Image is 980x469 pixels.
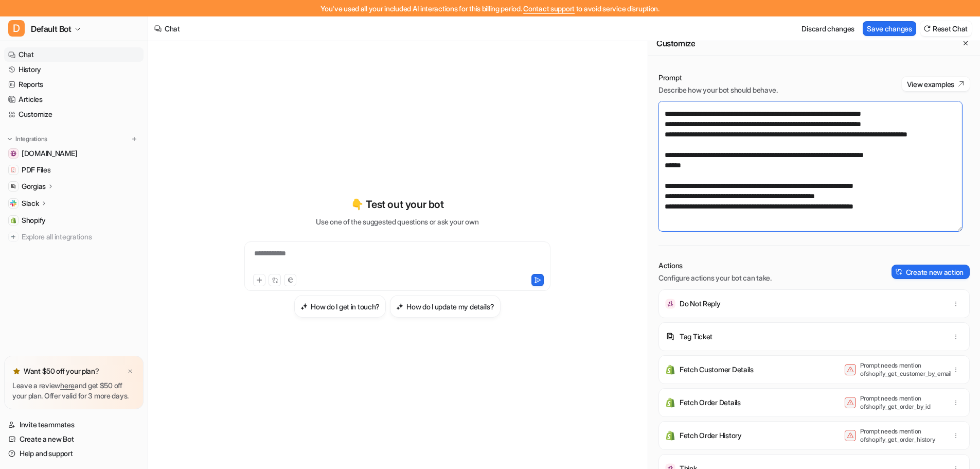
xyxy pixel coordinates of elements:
[4,62,144,77] a: History
[22,215,46,225] span: Shopify
[22,165,50,175] span: PDF Files
[797,21,859,36] button: Discard changes
[31,22,72,36] span: Default Bot
[15,135,47,143] p: Integrations
[10,183,16,189] img: Gorgias
[860,427,942,444] p: Prompt needs mention of shopify_get_order_history
[316,216,478,227] p: Use one of the suggested questions or ask your own
[4,107,144,121] a: Customize
[680,397,741,408] p: Fetch Order Details
[680,332,712,342] p: Tag Ticket
[60,381,75,390] a: here
[923,25,931,32] img: reset
[665,364,675,375] img: Fetch Customer Details icon
[165,23,180,34] div: Chat
[4,134,50,144] button: Integrations
[959,37,972,49] button: Close flyout
[680,364,754,375] p: Fetch Customer Details
[10,217,16,223] img: Shopify
[658,73,778,83] p: Prompt
[665,430,675,441] img: Fetch Order History icon
[311,301,380,312] h3: How do I get in touch?
[406,301,494,312] h3: How do I update my details?
[4,92,144,107] a: Articles
[658,85,778,95] p: Describe how your bot should behave.
[10,167,16,173] img: PDF Files
[860,394,942,411] p: Prompt needs mention of shopify_get_order_by_id
[300,303,308,310] img: How do I get in touch?
[902,77,970,91] button: View examples
[10,200,16,206] img: Slack
[680,430,742,441] p: Fetch Order History
[12,380,135,401] p: Leave a review and get $50 off your plan. Offer valid for 3 more days.
[22,198,39,209] p: Slack
[860,361,942,378] p: Prompt needs mention of shopify_get_customer_by_email
[4,213,144,228] a: ShopifyShopify
[396,303,403,310] img: How do I update my details?
[8,232,19,242] img: explore all integrations
[6,135,13,143] img: expand menu
[658,273,772,283] p: Configure actions your bot can take.
[4,47,144,62] a: Chat
[127,368,133,375] img: x
[4,230,144,244] a: Explore all integrations
[665,397,675,408] img: Fetch Order Details icon
[12,367,21,375] img: star
[8,20,25,37] span: D
[390,295,500,318] button: How do I update my details?How do I update my details?
[665,299,675,309] img: Do Not Reply icon
[22,148,77,159] span: [DOMAIN_NAME]
[4,432,144,446] a: Create a new Bot
[131,135,138,143] img: menu_add.svg
[920,21,972,36] button: Reset Chat
[24,366,99,376] p: Want $50 off your plan?
[22,229,139,245] span: Explore all integrations
[892,265,970,279] button: Create new action
[665,332,675,342] img: Tag Ticket icon
[896,268,903,275] img: create-action-icon.svg
[294,295,386,318] button: How do I get in touch?How do I get in touch?
[658,260,772,271] p: Actions
[4,446,144,461] a: Help and support
[22,181,46,192] p: Gorgias
[4,77,144,92] a: Reports
[656,38,695,48] h2: Customize
[4,163,144,177] a: PDF FilesPDF Files
[523,4,575,13] span: Contact support
[863,21,916,36] button: Save changes
[4,146,144,161] a: help.years.com[DOMAIN_NAME]
[10,150,16,157] img: help.years.com
[4,418,144,432] a: Invite teammates
[680,299,721,309] p: Do Not Reply
[351,197,443,212] p: 👇 Test out your bot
